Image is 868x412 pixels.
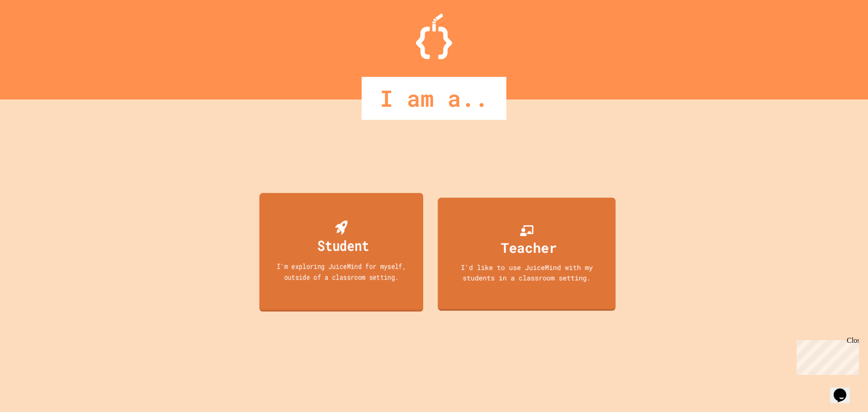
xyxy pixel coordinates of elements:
[362,77,506,120] div: I am a..
[4,4,62,57] div: Chat with us now!Close
[416,14,452,59] img: Logo.svg
[793,336,859,375] iframe: chat widget
[830,376,859,403] iframe: chat widget
[268,260,415,282] div: I'm exploring JuiceMind for myself, outside of a classroom setting.
[447,262,607,283] div: I'd like to use JuiceMind with my students in a classroom setting.
[501,237,557,258] div: Teacher
[317,235,369,256] div: Student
